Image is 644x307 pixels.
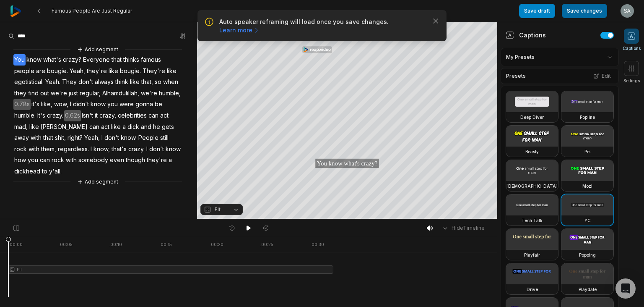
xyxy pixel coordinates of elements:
h3: Tech Talk [522,217,543,224]
span: bougie. [119,66,142,77]
div: My Presets [501,48,619,66]
span: can [39,155,51,166]
span: think [114,76,129,88]
span: I [145,144,148,155]
span: they're [146,155,168,166]
h3: Drive [527,286,538,293]
img: reap [10,5,21,17]
span: can [88,121,100,133]
div: Captions [506,31,546,39]
button: Fit [200,204,243,215]
span: to [41,166,48,177]
span: it's [31,99,40,110]
span: It's [36,110,46,121]
span: dickhead [13,166,41,177]
span: egotistical. [13,76,44,88]
span: Yeah, [69,66,86,77]
span: rock [13,144,28,155]
span: with [30,132,42,144]
span: that [42,132,54,144]
span: like [29,121,40,133]
span: don't [104,132,120,144]
span: know. [120,132,138,144]
span: y'all. [48,166,62,177]
span: can [148,110,159,121]
span: are [35,66,46,77]
span: crazy. [127,144,145,155]
span: like [108,66,119,77]
span: They [61,76,78,88]
span: them, [40,144,57,155]
span: a [168,155,173,166]
span: Everyone [82,54,111,66]
span: Famous People Are Just Regular [52,8,132,14]
span: know [90,99,106,110]
span: humble. [13,110,36,121]
span: Captions [623,45,641,52]
span: act [159,110,169,121]
span: they're [86,66,108,77]
h3: Popline [580,114,595,121]
span: we're [50,88,68,99]
span: [PERSON_NAME] [40,121,88,133]
span: were [119,99,135,110]
span: like [166,66,177,77]
a: Learn more [219,26,260,34]
span: gonna [135,99,154,110]
button: Edit [591,71,613,81]
span: people [13,66,35,77]
span: we're [140,88,158,99]
span: know [26,54,42,66]
span: like [110,121,122,133]
p: Auto speaker reframing will load once you save changes. [219,18,425,34]
span: you [27,155,39,166]
button: Captions [623,29,641,52]
span: still [159,132,169,144]
span: 0.62s [64,110,81,121]
span: out [39,88,50,99]
span: shit, [54,132,67,144]
button: Add segment [75,45,120,54]
span: a [122,121,127,133]
h3: YC [584,217,591,224]
h3: Beasty [525,148,539,155]
span: bougie. [46,66,69,77]
span: just [68,88,79,99]
span: even [109,155,125,166]
span: crazy? [62,54,82,66]
span: it [94,110,99,121]
div: Open Intercom Messenger [615,278,636,299]
span: mad, [13,121,29,133]
span: gets [161,121,175,133]
span: with [28,144,40,155]
span: crazy, [99,110,117,121]
span: and [140,121,152,133]
span: rock [51,155,65,166]
span: that's [111,144,127,155]
h3: Deep Diver [520,114,544,121]
span: though [125,155,146,166]
span: I [69,99,72,110]
button: Settings [623,61,640,84]
span: so [154,76,162,88]
span: Yeah. [44,76,61,88]
span: that [111,54,122,66]
span: Isn't [81,110,94,121]
span: always [94,76,114,88]
span: somebody [78,155,109,166]
span: didn't [72,99,90,110]
span: Yeah, [83,132,101,144]
span: don't [148,144,165,155]
span: act [100,121,110,133]
span: know [165,144,182,155]
span: be [154,99,163,110]
h3: [DEMOGRAPHIC_DATA] [506,183,558,189]
span: don't [78,76,94,88]
span: that, [140,76,154,88]
span: Settings [623,78,640,84]
span: when [162,76,179,88]
span: thinks [122,54,140,66]
span: regardless. [57,144,90,155]
span: regular, [79,88,101,99]
span: dick [127,121,140,133]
